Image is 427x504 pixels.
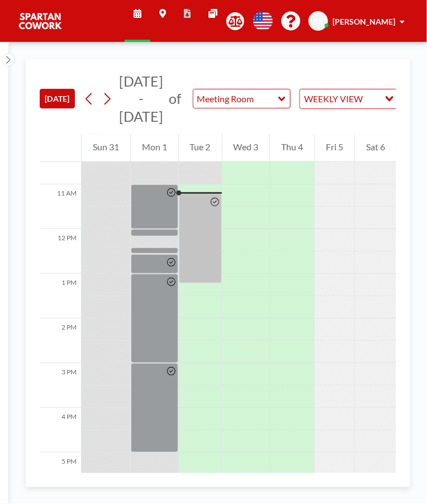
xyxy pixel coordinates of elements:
[314,16,324,26] span: KS
[355,134,396,162] div: Sat 6
[270,134,314,162] div: Thu 4
[222,134,270,162] div: Wed 3
[40,140,81,184] div: 10 AM
[119,73,163,125] span: [DATE] - [DATE]
[367,92,378,106] input: Search for option
[18,10,63,32] img: organization-logo
[40,453,81,497] div: 5 PM
[333,17,395,26] span: [PERSON_NAME]
[40,408,81,453] div: 4 PM
[179,134,222,162] div: Tue 2
[315,134,354,162] div: Fri 5
[300,89,397,108] div: Search for option
[302,92,366,106] span: WEEKLY VIEW
[82,134,130,162] div: Sun 31
[40,318,81,363] div: 2 PM
[169,90,181,107] span: of
[40,363,81,408] div: 3 PM
[131,134,178,162] div: Mon 1
[40,274,81,318] div: 1 PM
[40,184,81,229] div: 11 AM
[40,229,81,274] div: 12 PM
[193,89,279,108] input: Meeting Room
[40,89,75,108] button: [DATE]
